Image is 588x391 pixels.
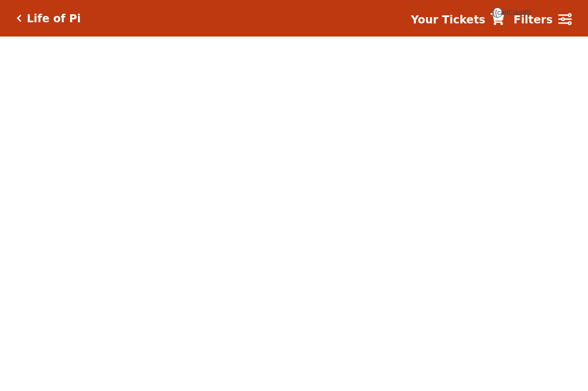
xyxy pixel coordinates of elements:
[411,13,485,26] strong: Your Tickets
[513,13,553,26] strong: Filters
[17,14,22,22] a: Click here to go back to filters
[513,11,571,28] a: Filters
[492,7,503,18] span: {{cartCount}}
[27,12,81,25] h5: Life of Pi
[411,11,504,28] a: Your Tickets {{cartCount}}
